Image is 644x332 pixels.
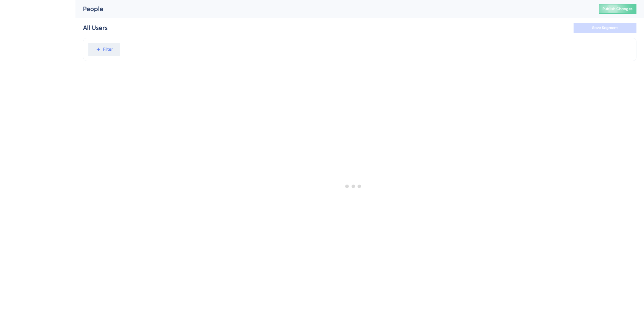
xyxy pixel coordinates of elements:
span: Publish Changes [602,6,633,11]
button: Save Segment [574,23,636,33]
div: All Users [83,23,108,32]
span: Save Segment [592,25,618,30]
div: People [83,4,583,13]
button: Publish Changes [599,4,636,14]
